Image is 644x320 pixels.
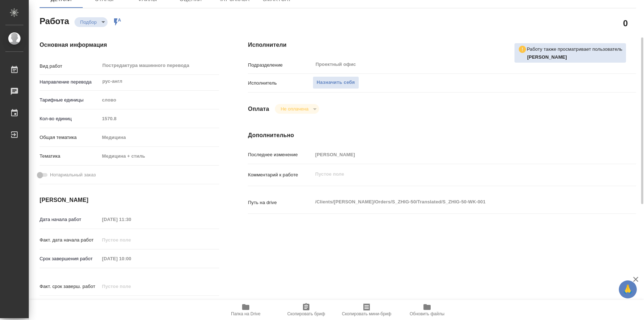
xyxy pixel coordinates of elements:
p: Подразделение [248,62,313,69]
h4: [PERSON_NAME] [40,196,219,204]
p: Вид работ [40,63,99,70]
p: Работу также просматривает пользователь [527,46,622,53]
b: [PERSON_NAME] [527,54,567,60]
button: Подбор [78,19,99,25]
div: Медицина + стиль [99,150,219,162]
h2: 0 [623,17,628,29]
p: Факт. дата начала работ [40,236,99,244]
div: Медицина [99,131,219,144]
button: Скопировать мини-бриф [336,300,397,320]
div: Подбор [74,17,108,27]
span: Скопировать бриф [287,311,325,316]
button: Папка на Drive [216,300,276,320]
input: Пустое поле [99,235,162,245]
button: Скопировать бриф [276,300,336,320]
p: Исполнитель [248,80,313,87]
p: Комова Татьяна [527,54,622,61]
p: Путь на drive [248,199,313,206]
p: Последнее изменение [248,151,313,158]
p: Дата начала работ [40,216,99,223]
input: Пустое поле [313,149,604,160]
span: Обновить файлы [410,311,445,316]
p: Тематика [40,153,99,160]
h4: Основная информация [40,41,219,49]
p: Кол-во единиц [40,115,99,122]
h2: Работа [40,14,69,27]
div: слово [99,94,219,106]
h4: Оплата [248,105,269,113]
span: Нотариальный заказ [50,171,96,179]
div: Подбор [275,104,319,114]
button: Обновить файлы [397,300,457,320]
p: Факт. срок заверш. работ [40,283,99,290]
p: Направление перевода [40,78,99,86]
input: Пустое поле [99,214,162,225]
h4: Дополнительно [248,131,636,140]
input: Пустое поле [99,113,219,124]
textarea: /Clients/[PERSON_NAME]/Orders/S_ZHIG-50/Translated/S_ZHIG-50-WK-001 [313,196,604,208]
span: 🙏 [622,282,634,297]
input: Пустое поле [99,281,162,292]
span: Папка на Drive [231,311,260,316]
input: Пустое поле [99,253,162,264]
span: Скопировать мини-бриф [342,311,391,316]
button: Назначить себя [313,76,359,89]
p: Общая тематика [40,134,99,141]
span: Назначить себя [317,78,355,87]
p: Комментарий к работе [248,171,313,179]
p: Тарифные единицы [40,96,99,104]
button: Не оплачена [278,106,310,112]
h4: Исполнители [248,41,636,49]
button: 🙏 [619,280,637,298]
p: Срок завершения работ [40,255,99,262]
